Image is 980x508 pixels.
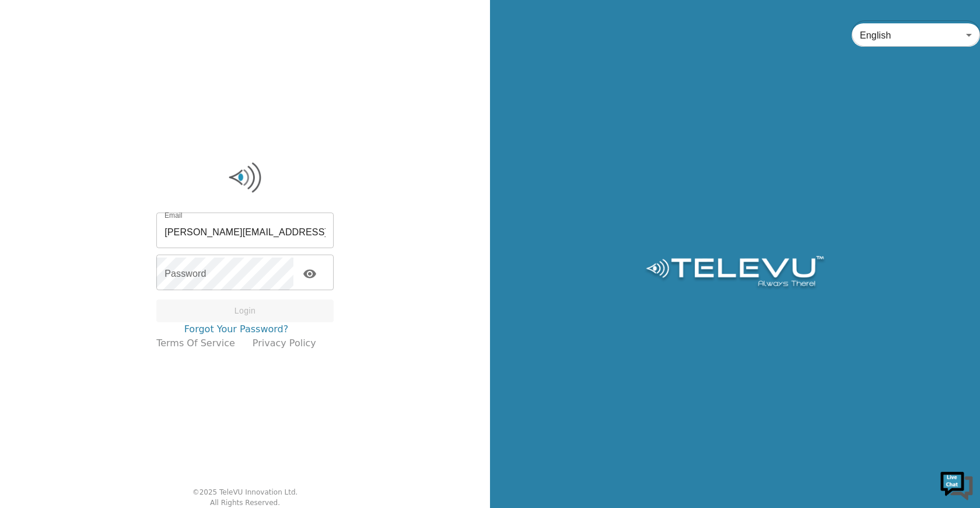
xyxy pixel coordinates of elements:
[298,262,321,286] button: toggle password visibility
[852,19,980,51] div: English
[192,487,298,497] div: © 2025 TeleVU Innovation Ltd.
[156,336,235,350] a: Terms of Service
[644,256,825,291] img: Logo
[156,160,334,195] img: Logo
[253,336,316,350] a: Privacy Policy
[210,497,280,508] div: All Rights Reserved.
[184,322,289,336] a: Forgot your password?
[939,467,974,502] img: Chat Widget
